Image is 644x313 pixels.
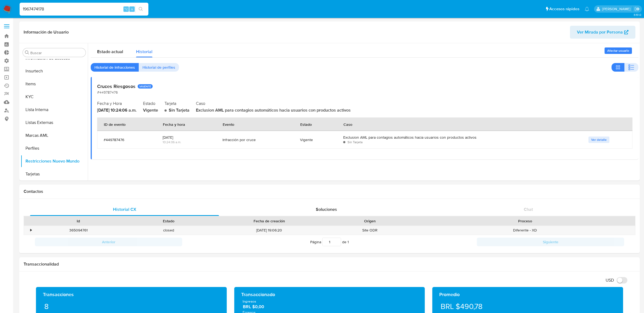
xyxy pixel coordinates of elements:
div: Proceso [419,218,631,224]
div: [DATE] 19:06:20 [214,226,325,235]
button: Insurtech [21,65,88,78]
button: Siguiente [477,238,624,246]
input: Buscar usuario o caso... [20,6,148,13]
div: 365094761 [33,226,123,235]
button: Perfiles [21,142,88,155]
button: search-icon [135,5,146,13]
div: Diferente - XD [415,226,635,235]
div: Fecha de creación [218,218,321,224]
button: Tarjetas [21,168,88,181]
span: s [131,6,133,12]
h1: Información de Usuario [24,30,69,35]
div: Site ODR [325,226,415,235]
span: Ver Mirada por Persona [577,26,623,39]
button: Lista Interna [21,103,88,116]
button: Restricciones Nuevo Mundo [21,155,88,168]
span: Soluciones [316,206,337,212]
span: Página de [310,238,349,246]
button: Anterior [35,238,182,246]
input: Buscar [30,50,83,55]
span: Chat [524,206,533,212]
div: closed [123,226,214,235]
button: Marcas AML [21,129,88,142]
span: 1 [347,239,349,245]
button: Buscar [25,50,29,55]
h1: Contactos [24,189,635,194]
h1: Transaccionalidad [24,262,635,267]
button: Items [21,78,88,90]
div: Origen [328,218,411,224]
span: ⌥ [124,6,128,12]
div: • [30,228,32,233]
button: Listas Externas [21,116,88,129]
div: Estado [127,218,210,224]
a: Notificaciones [585,7,589,11]
div: Id [37,218,120,224]
button: KYC [21,90,88,103]
p: eric.malcangi@mercadolibre.com [602,6,632,12]
span: Accesos rápidos [549,6,579,12]
button: Ver Mirada por Persona [570,26,635,39]
a: Salir [634,6,640,12]
span: Historial CX [113,206,136,212]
